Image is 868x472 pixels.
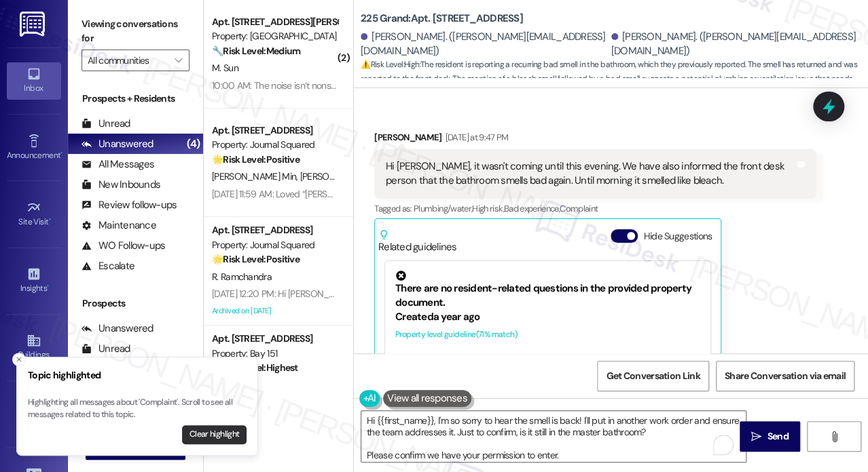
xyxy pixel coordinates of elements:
[212,223,338,237] div: Apt. [STREET_ADDRESS]
[82,117,130,131] div: Unread
[611,30,858,59] div: [PERSON_NAME]. ([PERSON_NAME][EMAIL_ADDRESS][DOMAIN_NAME])
[361,12,523,26] b: 225 Grand: Apt. [STREET_ADDRESS]
[751,431,761,442] i: 
[175,55,182,66] i: 
[60,149,62,158] span: •
[212,153,300,165] strong: 🌟 Risk Level: Positive
[211,302,339,319] div: Archived on [DATE]
[82,157,154,172] div: All Messages
[767,429,788,444] span: Send
[740,421,800,452] button: Send
[361,411,746,462] textarea: To enrich screen reader interactions, please activate Accessibility in Grammarly extension settings
[725,369,846,383] span: Share Conversation via email
[361,58,868,101] span: : The resident is reporting a recurring bad smell in the bathroom, which they previously reported...
[374,199,816,218] div: Tagged as:
[300,170,368,182] span: [PERSON_NAME]
[212,62,238,74] span: M. Sun
[68,296,203,311] div: Prospects
[82,321,153,336] div: Unanswered
[212,45,300,57] strong: 🔧 Risk Level: Medium
[386,159,795,189] div: Hi [PERSON_NAME], it wasn't coming until this evening. We have also informed the front desk perso...
[12,353,26,366] button: Close toast
[606,369,700,383] span: Get Conversation Link
[643,229,712,243] label: Hide Suggestions
[82,137,153,151] div: Unanswered
[361,59,419,70] strong: ⚠️ Risk Level: High
[88,50,168,71] input: All communities
[212,15,338,29] div: Apt. [STREET_ADDRESS][PERSON_NAME]
[395,309,700,323] div: Created a year ago
[212,238,338,252] div: Property: Journal Squared
[212,253,300,265] strong: 🌟 Risk Level: Positive
[212,138,338,152] div: Property: Journal Squared
[212,347,338,361] div: Property: Bay 151
[7,62,61,99] a: Inbox
[378,229,457,254] div: Related guidelines
[20,12,48,37] img: ResiDesk Logo
[597,361,708,391] button: Get Conversation Link
[395,327,700,341] div: Property level guideline ( 71 % match)
[7,396,61,433] a: Leads
[7,196,61,233] a: Site Visit •
[212,361,298,374] strong: 🚨 Risk Level: Highest
[7,262,61,299] a: Insights •
[82,342,130,356] div: Unread
[560,203,598,214] span: Complaint
[361,30,608,59] div: [PERSON_NAME]. ([PERSON_NAME][EMAIL_ADDRESS][DOMAIN_NAME])
[374,130,816,149] div: [PERSON_NAME]
[68,92,203,106] div: Prospects + Residents
[212,29,338,43] div: Property: [GEOGRAPHIC_DATA]
[82,239,165,253] div: WO Follow-ups
[212,170,300,182] span: [PERSON_NAME] Min
[212,332,338,346] div: Apt. [STREET_ADDRESS]
[442,130,509,144] div: [DATE] at 9:47 PM
[414,203,472,214] span: Plumbing/water ,
[183,134,203,155] div: (4)
[47,281,49,291] span: •
[212,123,338,138] div: Apt. [STREET_ADDRESS]
[395,270,700,310] div: There are no resident-related questions in the provided property document.
[212,188,690,200] div: [DATE] 11:59 AM: Loved “[PERSON_NAME] (Journal Squared): You're very welcome! Let me know if you ...
[182,425,247,444] button: Clear highlight
[28,397,247,420] p: Highlighting all messages about 'Complaint'. Scroll to see all messages related to this topic.
[504,203,560,214] span: Bad experience ,
[829,431,839,442] i: 
[82,218,156,233] div: Maintenance
[82,198,177,212] div: Review follow-ups
[82,14,189,50] label: Viewing conversations for
[49,215,51,224] span: •
[716,361,854,391] button: Share Conversation via email
[472,203,504,214] span: High risk ,
[212,271,272,283] span: R. Ramchandra
[28,368,247,382] h3: Topic highlighted
[82,178,160,192] div: New Inbounds
[82,259,134,273] div: Escalate
[7,329,61,366] a: Buildings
